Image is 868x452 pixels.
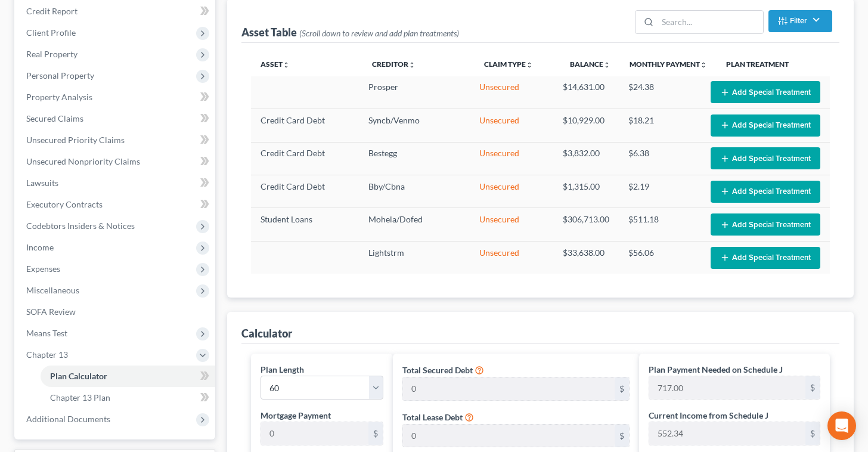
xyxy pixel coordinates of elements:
[17,108,215,129] a: Secured Claims
[649,409,768,422] label: Current Income from Schedule J
[470,175,553,208] td: Unsecured
[299,28,459,38] span: (Scroll down to review and add plan treatments)
[17,1,215,22] a: Credit Report
[26,6,77,16] span: Credit Report
[26,70,94,81] span: Personal Property
[630,60,707,69] a: Monthly Paymentunfold_more
[283,61,290,69] i: unfold_more
[827,411,856,440] div: Open Intercom Messenger
[241,25,459,39] div: Asset Table
[17,151,215,172] a: Unsecured Nonpriority Claims
[359,241,470,274] td: Lightstrm
[570,60,610,69] a: Balanceunfold_more
[470,109,553,142] td: Unsecured
[261,422,368,445] input: 0.00
[50,392,110,403] span: Chapter 13 Plan
[26,113,83,123] span: Secured Claims
[768,10,832,32] button: Filter
[711,213,820,236] button: Add Special Treatment
[402,411,463,423] label: Total Lease Debt
[615,425,629,447] div: $
[711,181,820,203] button: Add Special Treatment
[408,61,416,69] i: unfold_more
[26,92,92,102] span: Property Analysis
[717,52,830,76] th: Plan Treatment
[805,376,820,399] div: $
[649,422,805,445] input: 0.00
[17,172,215,194] a: Lawsuits
[711,81,820,103] button: Add Special Treatment
[553,175,619,208] td: $1,315.00
[251,175,359,208] td: Credit Card Debt
[526,61,533,69] i: unfold_more
[359,142,470,175] td: Bestegg
[711,147,820,169] button: Add Special Treatment
[241,326,292,340] div: Calculator
[26,242,54,252] span: Income
[619,76,701,109] td: $24.38
[251,208,359,241] td: Student Loans
[658,11,763,33] input: Search...
[553,109,619,142] td: $10,929.00
[619,208,701,241] td: $511.18
[26,307,76,317] span: SOFA Review
[553,76,619,109] td: $14,631.00
[700,61,707,69] i: unfold_more
[261,60,290,69] a: Assetunfold_more
[619,241,701,274] td: $56.06
[359,208,470,241] td: Mohela/Dofed
[553,142,619,175] td: $3,832.00
[26,221,135,231] span: Codebtors Insiders & Notices
[403,377,615,400] input: 0.00
[359,175,470,208] td: Bby/Cbna
[619,142,701,175] td: $6.38
[251,109,359,142] td: Credit Card Debt
[553,241,619,274] td: $33,638.00
[368,422,383,445] div: $
[26,178,58,188] span: Lawsuits
[17,129,215,151] a: Unsecured Priority Claims
[41,366,215,387] a: Plan Calculator
[402,364,473,376] label: Total Secured Debt
[711,114,820,137] button: Add Special Treatment
[26,156,140,166] span: Unsecured Nonpriority Claims
[470,241,553,274] td: Unsecured
[26,27,76,38] span: Client Profile
[251,142,359,175] td: Credit Card Debt
[619,175,701,208] td: $2.19
[41,387,215,408] a: Chapter 13 Plan
[619,109,701,142] td: $18.21
[26,349,68,360] span: Chapter 13
[17,86,215,108] a: Property Analysis
[805,422,820,445] div: $
[26,328,67,338] span: Means Test
[261,363,304,376] label: Plan Length
[603,61,610,69] i: unfold_more
[359,76,470,109] td: Prosper
[372,60,416,69] a: Creditorunfold_more
[26,199,103,209] span: Executory Contracts
[484,60,533,69] a: Claim Typeunfold_more
[26,285,79,295] span: Miscellaneous
[711,247,820,269] button: Add Special Treatment
[26,264,60,274] span: Expenses
[261,409,331,422] label: Mortgage Payment
[26,414,110,424] span: Additional Documents
[470,208,553,241] td: Unsecured
[26,135,125,145] span: Unsecured Priority Claims
[26,49,77,59] span: Real Property
[615,377,629,400] div: $
[50,371,107,381] span: Plan Calculator
[649,376,805,399] input: 0.00
[403,425,615,447] input: 0.00
[649,363,783,376] label: Plan Payment Needed on Schedule J
[470,142,553,175] td: Unsecured
[17,301,215,323] a: SOFA Review
[470,76,553,109] td: Unsecured
[359,109,470,142] td: Syncb/Venmo
[17,194,215,215] a: Executory Contracts
[553,208,619,241] td: $306,713.00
